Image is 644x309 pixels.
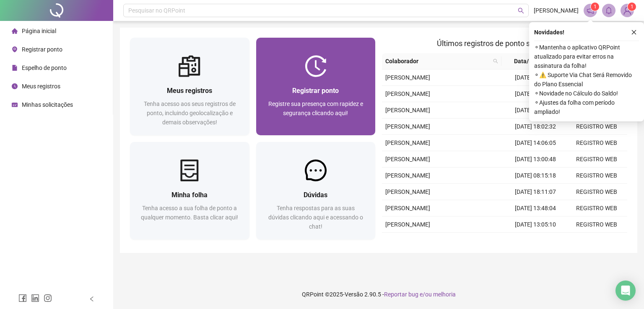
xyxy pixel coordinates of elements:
[534,6,579,15] span: [PERSON_NAME]
[505,57,551,66] span: Data/Hora
[566,135,627,151] td: REGISTRO WEB
[566,233,627,249] td: REGISTRO WEB
[631,29,637,35] span: close
[534,70,639,89] span: ⚬ ⚠️ Suporte Via Chat Será Removido do Plano Essencial
[12,28,18,34] span: home
[566,118,627,135] td: REGISTRO WEB
[505,102,566,118] td: [DATE] 08:12:50
[566,151,627,167] td: REGISTRO WEB
[22,46,62,53] span: Registrar ponto
[385,107,430,113] span: [PERSON_NAME]
[12,46,18,52] span: environment
[12,102,18,108] span: schedule
[385,188,430,195] span: [PERSON_NAME]
[171,191,208,199] span: Minha folha
[493,59,498,64] span: search
[534,43,639,70] span: ⚬ Mantenha o aplicativo QRPoint atualizado para evitar erros na assinatura da folha!
[505,216,566,233] td: [DATE] 13:05:10
[12,83,18,89] span: clock-circle
[256,38,376,135] a: Registrar pontoRegistre sua presença com rapidez e segurança clicando aqui!
[384,291,456,298] span: Reportar bug e/ou melhoria
[141,205,238,221] span: Tenha acesso a sua folha de ponto a qualquer momento. Basta clicar aqui!
[304,191,327,199] span: Dúvidas
[22,64,67,71] span: Espelho de ponto
[130,38,249,135] a: Meus registrosTenha acesso aos seus registros de ponto, incluindo geolocalização e demais observa...
[385,221,430,228] span: [PERSON_NAME]
[505,151,566,167] td: [DATE] 13:00:48
[12,65,18,71] span: file
[385,172,430,179] span: [PERSON_NAME]
[505,86,566,102] td: [DATE] 13:02:55
[594,4,597,10] span: 1
[491,55,500,67] span: search
[268,100,363,116] span: Registre sua presença com rapidez e segurança clicando aqui!
[44,294,52,302] span: instagram
[505,167,566,184] td: [DATE] 08:15:18
[605,7,613,14] span: bell
[385,74,430,81] span: [PERSON_NAME]
[385,205,430,211] span: [PERSON_NAME]
[385,90,430,97] span: [PERSON_NAME]
[505,233,566,249] td: [DATE] 08:12:03
[566,200,627,216] td: REGISTRO WEB
[385,156,430,162] span: [PERSON_NAME]
[615,281,636,301] div: Open Intercom Messenger
[385,123,430,130] span: [PERSON_NAME]
[534,89,639,98] span: ⚬ Novidade no Cálculo do Saldo!
[518,8,524,14] span: search
[505,70,566,86] td: [DATE] 13:59:58
[18,294,27,302] span: facebook
[268,205,363,230] span: Tenha respostas para as suas dúvidas clicando aqui e acessando o chat!
[167,87,212,95] span: Meus registros
[22,28,56,34] span: Página inicial
[566,184,627,200] td: REGISTRO WEB
[345,291,363,298] span: Versão
[505,184,566,200] td: [DATE] 18:11:07
[628,3,636,11] sup: Atualize o seu contato no menu Meus Dados
[292,87,339,95] span: Registrar ponto
[566,167,627,184] td: REGISTRO WEB
[385,139,430,146] span: [PERSON_NAME]
[534,98,639,116] span: ⚬ Ajustes da folha com período ampliado!
[144,100,236,126] span: Tenha acesso aos seus registros de ponto, incluindo geolocalização e demais observações!
[501,53,561,70] th: Data/Hora
[89,296,95,302] span: left
[505,200,566,216] td: [DATE] 13:48:04
[437,39,572,48] span: Últimos registros de ponto sincronizados
[621,4,634,17] img: 83932
[256,142,376,239] a: DúvidasTenha respostas para as suas dúvidas clicando aqui e acessando o chat!
[113,280,644,309] footer: QRPoint © 2025 - 2.90.5 -
[385,57,490,66] span: Colaborador
[22,83,60,90] span: Meus registros
[631,4,634,10] span: 1
[587,7,594,14] span: notification
[505,118,566,135] td: [DATE] 18:02:32
[505,135,566,151] td: [DATE] 14:06:05
[534,28,564,37] span: Novidades !
[31,294,39,302] span: linkedin
[130,142,249,239] a: Minha folhaTenha acesso a sua folha de ponto a qualquer momento. Basta clicar aqui!
[591,3,599,11] sup: 1
[22,101,73,108] span: Minhas solicitações
[566,216,627,233] td: REGISTRO WEB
